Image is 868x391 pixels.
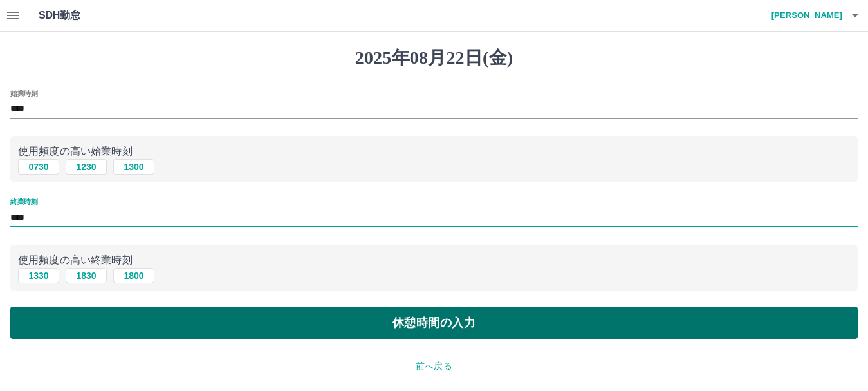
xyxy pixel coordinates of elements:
[18,159,59,175] button: 0730
[10,307,858,339] button: 休憩時間の入力
[10,197,37,207] label: 終業時刻
[113,268,154,283] button: 1800
[66,268,107,283] button: 1830
[113,159,154,175] button: 1300
[10,47,858,69] h1: 2025年08月22日(金)
[10,88,37,98] label: 始業時刻
[18,144,850,159] p: 使用頻度の高い始業時刻
[66,159,107,175] button: 1230
[18,253,850,268] p: 使用頻度の高い終業時刻
[18,268,59,283] button: 1330
[10,359,858,373] p: 前へ戻る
